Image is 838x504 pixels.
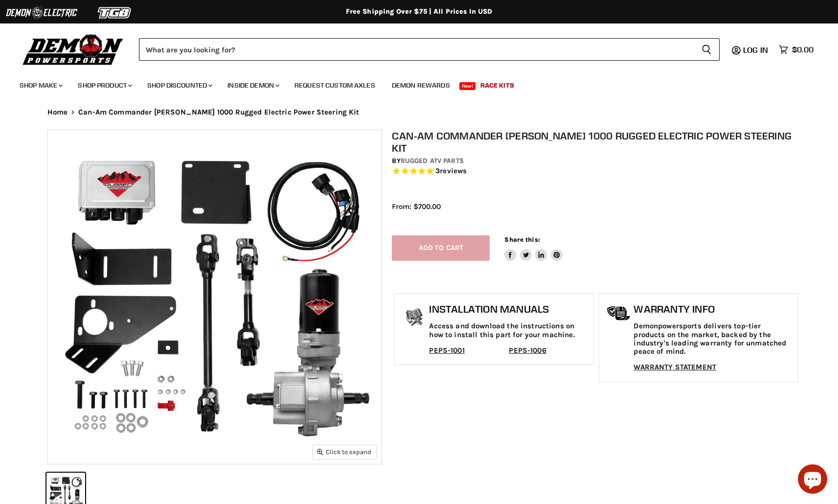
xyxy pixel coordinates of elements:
[459,82,476,90] span: New!
[392,130,801,154] h1: Can-Am Commander [PERSON_NAME] 1000 Rugged Electric Power Steering Kit
[429,322,589,339] p: Access and download the instructions on how to install this part for your machine.
[792,45,814,54] span: $0.00
[634,363,716,371] a: WARRANTY STATEMENT
[634,322,793,356] p: Demonpowersports delivers top-tier products on the market, backed by the industry's leading warra...
[429,346,464,355] a: PEPS-1001
[28,108,811,116] nav: Breadcrumbs
[429,303,589,315] h1: Installation Manuals
[78,3,152,22] img: TGB Logo 2
[12,75,68,95] a: Shop Make
[385,75,457,95] a: Demon Rewards
[48,130,382,464] img: IMAGE
[634,303,793,315] h1: Warranty Info
[795,464,830,496] inbox-online-store-chat: Shopify online store chat
[139,38,720,61] form: Product
[5,3,78,22] img: Demon Electric Logo 2
[392,156,801,166] div: by
[313,445,376,458] button: Click to expand
[774,43,818,57] a: $0.00
[220,75,285,95] a: Inside Demon
[440,167,467,176] span: reviews
[317,448,371,456] span: Click to expand
[435,167,467,176] span: 3 reviews
[139,38,694,61] input: Search
[473,75,521,95] a: Race Kits
[20,32,127,67] img: Demon Powersports
[70,75,138,95] a: Shop Product
[140,75,218,95] a: Shop Discounted
[12,71,811,95] ul: Main menu
[504,235,563,261] aside: Share this:
[504,236,540,243] span: Share this:
[739,46,774,54] a: Log in
[509,346,546,355] a: PEPS-1006
[78,108,360,116] span: Can-Am Commander [PERSON_NAME] 1000 Rugged Electric Power Steering Kit
[28,7,811,16] div: Free Shipping Over $75 | All Prices In USD
[287,75,383,95] a: Request Custom Axles
[607,306,631,321] img: warranty-icon.png
[402,306,427,330] img: install_manual-icon.png
[694,38,720,61] button: Search
[392,202,441,211] span: From: $700.00
[743,45,768,55] span: Log in
[401,157,464,165] a: Rugged ATV Parts
[392,166,801,177] span: Rated 5.0 out of 5 stars 3 reviews
[47,108,68,116] a: Home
